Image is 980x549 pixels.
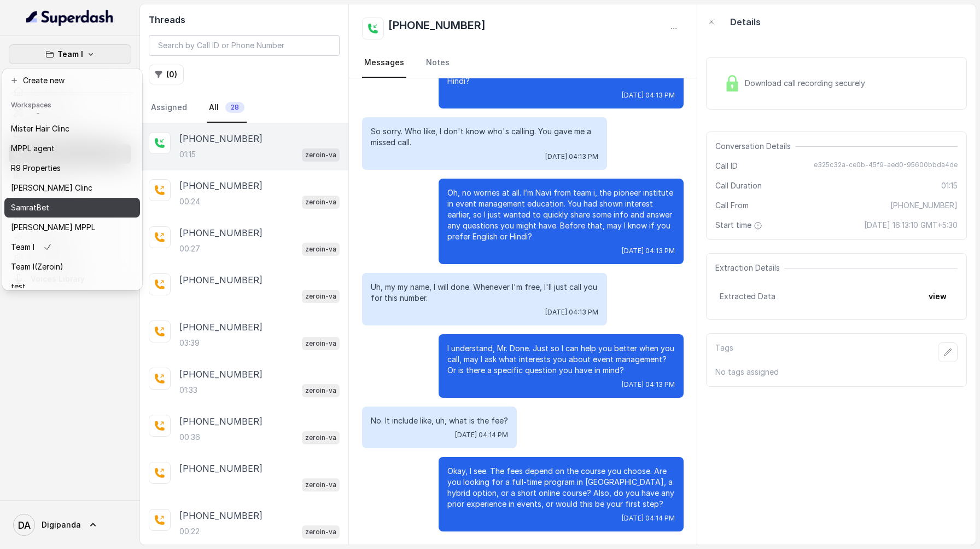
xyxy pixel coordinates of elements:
button: Team I [9,44,131,64]
p: Team I(Zeroin) [11,260,63,273]
p: Team I [57,48,83,61]
p: Team I [11,241,34,254]
button: Create new [4,71,140,90]
div: Team I [2,68,142,290]
header: Workspaces [4,95,140,113]
p: R9 Properties [11,162,61,175]
p: test [11,280,26,293]
p: [PERSON_NAME] MPPL [11,221,95,234]
p: SamratBet [11,201,49,214]
p: Mister Hair Clinc [11,122,69,135]
p: MPPL agent [11,142,55,155]
p: [PERSON_NAME] Clinc [11,181,92,195]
